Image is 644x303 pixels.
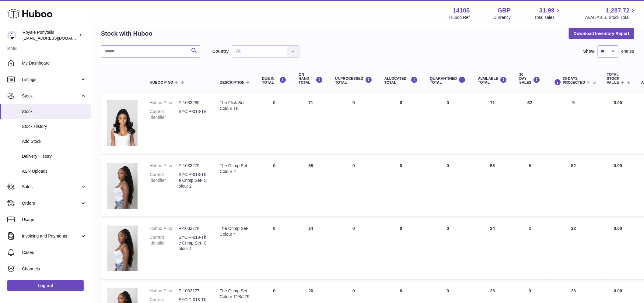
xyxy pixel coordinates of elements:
td: 2 [513,220,547,279]
strong: GBP [498,6,511,15]
dt: Current identifier [150,109,179,120]
div: UNPROCESSED Total [335,76,372,85]
dt: Huboo P no [150,163,179,169]
td: 52 [547,157,601,216]
span: Huboo P no [150,81,173,85]
div: Royale Ponytails [23,30,77,41]
dd: P-1033280 [179,100,208,106]
span: My Dashboard [22,60,86,66]
label: Country [212,48,229,54]
dt: Current identifier [150,172,179,189]
span: Delivery History [22,153,86,159]
div: The Crimp Set- Colour 2 [220,163,250,174]
a: 1,287.72 AVAILABLE Stock Total [585,6,637,20]
span: 0.00 [614,163,622,168]
td: 24 [292,220,329,279]
dd: SYCIP-018-The Crimp Set- Colour 2 [179,172,208,189]
span: 0 [447,288,449,293]
button: Download Inventory Report [569,28,634,39]
h2: Stock with Huboo [101,30,152,38]
td: 9 [547,94,601,154]
span: Stock [22,93,80,99]
td: 0 [329,220,378,279]
dd: P-1033277 [179,288,208,294]
span: AVAILABLE Stock Total [585,15,637,20]
td: 0 [256,94,292,154]
span: Channels [22,266,86,272]
span: [EMAIL_ADDRESS][DOMAIN_NAME] [23,36,89,41]
div: The Flick Set- Colour 1B [220,100,250,111]
dt: Huboo P no [150,100,179,106]
span: Stock [22,109,86,115]
span: 0.00 [614,100,622,105]
td: 22 [547,220,601,279]
strong: 14105 [453,6,470,15]
div: The Crimp Set- Colour 4 [220,226,250,237]
span: 30 DAYS PROJECTED [563,77,585,85]
span: 0.00 [614,288,622,293]
span: 0 [447,100,449,105]
span: ASN Uploads [22,168,86,174]
span: Listings [22,77,80,83]
td: 24 [472,220,513,279]
a: 31.99 Total sales [534,6,562,20]
span: Usage [22,217,86,223]
span: Cases [22,250,86,255]
span: Invoicing and Payments [22,233,80,239]
label: Show [583,48,595,54]
div: QUARANTINED Total [430,76,466,85]
span: Total stock value [607,73,620,85]
td: 0 [256,157,292,216]
span: Sales [22,184,80,190]
dt: Current identifier [150,234,179,252]
td: 58 [292,157,329,216]
span: 0 [447,226,449,231]
div: AVAILABLE Total [478,76,507,85]
td: 6 [513,157,547,216]
div: DUE IN TOTAL [262,76,286,85]
dd: SYCIP-013-1B [179,109,208,120]
span: Stock History [22,124,86,129]
span: Total sales [534,15,562,20]
div: Huboo Ref [450,15,470,20]
div: 30 DAY SALES [520,73,541,85]
td: 0 [256,220,292,279]
dd: P-1033278 [179,226,208,231]
span: 31.99 [539,6,555,15]
span: 1,287.72 [606,6,630,15]
div: ALLOCATED Total [384,76,418,85]
span: 0.00 [614,226,622,231]
div: ON HAND Total [299,73,323,85]
span: 0 [447,163,449,168]
td: 71 [292,94,329,154]
a: Log out [7,280,84,291]
img: product image [107,163,138,209]
td: 0 [329,157,378,216]
td: 58 [472,157,513,216]
td: 0 [378,94,424,154]
img: product image [107,226,138,272]
dt: Huboo P no [150,288,179,294]
img: product image [107,100,138,146]
div: The Crimp Set- Colour T1B/279 [220,288,250,300]
div: Currency [494,15,511,20]
span: Add Stock [22,139,86,144]
td: 62 [513,94,547,154]
dd: SYCIP-018-The Crimp Set- Colour 4 [179,234,208,252]
span: Description [220,81,245,85]
td: 0 [329,94,378,154]
td: 0 [378,220,424,279]
dd: P-1033279 [179,163,208,169]
span: Orders [22,200,80,206]
td: 0 [378,157,424,216]
dt: Huboo P no [150,226,179,231]
span: entries [621,48,634,54]
img: internalAdmin-14105@internal.huboo.com [7,31,16,40]
td: 71 [472,94,513,154]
